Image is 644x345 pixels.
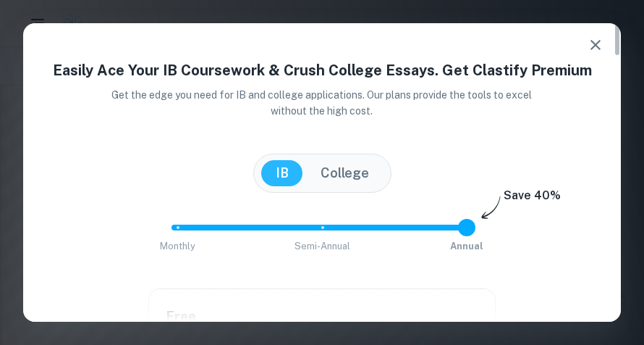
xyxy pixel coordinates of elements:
[160,241,195,252] span: Monthly
[450,241,483,252] span: Annual
[261,160,303,186] button: IB
[295,241,350,252] span: Semi-Annual
[481,196,501,220] img: subscription-arrow.svg
[41,59,603,81] h4: Easily Ace Your IB Coursework & Crush College Essays. Get Clastify Premium
[97,87,547,119] p: Get the edge you need for IB and college applications. Our plans provide the tools to excel witho...
[504,187,561,212] h6: Save 40%
[306,160,384,186] button: College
